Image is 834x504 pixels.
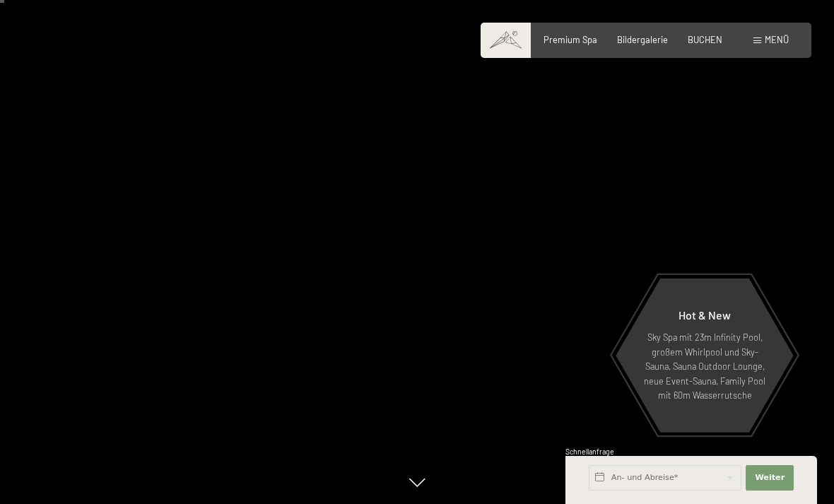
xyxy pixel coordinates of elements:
[746,465,794,491] button: Weiter
[688,34,722,45] a: BUCHEN
[765,34,789,45] span: Menü
[615,278,794,433] a: Hot & New Sky Spa mit 23m Infinity Pool, großem Whirlpool und Sky-Sauna, Sauna Outdoor Lounge, ne...
[617,34,668,45] a: Bildergalerie
[643,330,766,402] p: Sky Spa mit 23m Infinity Pool, großem Whirlpool und Sky-Sauna, Sauna Outdoor Lounge, neue Event-S...
[544,34,597,45] a: Premium Spa
[679,308,731,322] span: Hot & New
[565,447,614,456] span: Schnellanfrage
[755,472,785,484] span: Weiter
